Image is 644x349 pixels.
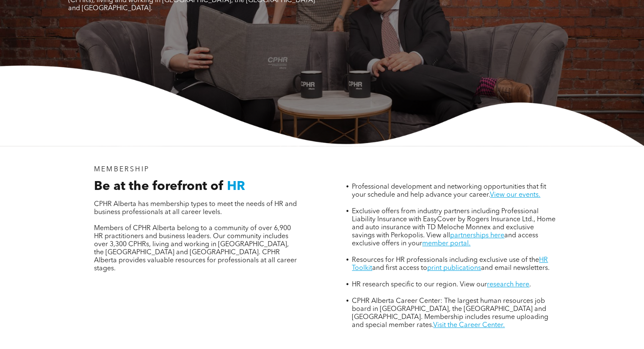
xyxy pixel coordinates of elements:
a: Visit the Career Center. [433,322,505,329]
a: partnerships here [450,232,504,239]
a: member portal. [422,240,470,247]
span: CPHR Alberta Career Center: The largest human resources job board in [GEOGRAPHIC_DATA], the [GEOG... [352,298,548,329]
span: Exclusive offers from industry partners including Professional Liability Insurance with EasyCover... [352,208,556,239]
span: MEMBERSHIP [94,166,149,173]
span: Members of CPHR Alberta belong to a community of over 6,900 HR practitioners and business leaders... [94,225,297,272]
span: and first access to [372,265,427,272]
span: Be at the forefront of [94,180,224,193]
a: View our events. [490,192,540,198]
span: Professional development and networking opportunities that fit your schedule and help advance you... [352,184,546,198]
span: HR research specific to our region. View our [352,281,487,288]
span: CPHR Alberta has membership types to meet the needs of HR and business professionals at all caree... [94,201,297,216]
a: research here [487,281,529,288]
a: print publications [427,265,481,272]
span: Resources for HR professionals including exclusive use of the [352,257,539,264]
span: . [529,281,531,288]
span: HR [227,180,245,193]
span: and email newsletters. [481,265,550,272]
